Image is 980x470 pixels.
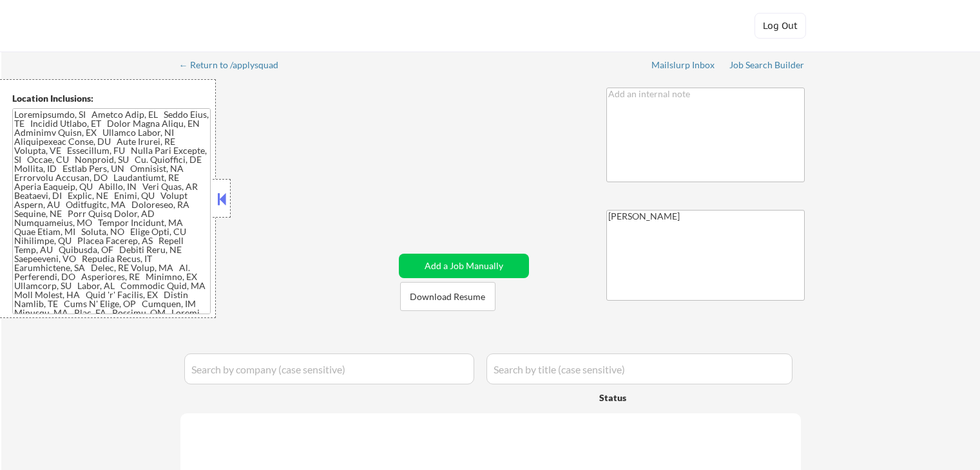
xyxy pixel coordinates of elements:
[399,254,529,278] button: Add a Job Manually
[754,13,806,39] button: Log Out
[599,386,710,409] div: Status
[179,61,291,70] div: ← Return to /applysquad
[651,60,716,73] a: Mailslurp Inbox
[486,353,793,384] input: Search by title (case sensitive)
[651,61,716,70] div: Mailslurp Inbox
[400,282,495,311] button: Download Resume
[729,60,805,73] a: Job Search Builder
[729,61,805,70] div: Job Search Builder
[179,60,291,73] a: ← Return to /applysquad
[12,92,211,105] div: Location Inclusions:
[184,353,474,384] input: Search by company (case sensitive)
